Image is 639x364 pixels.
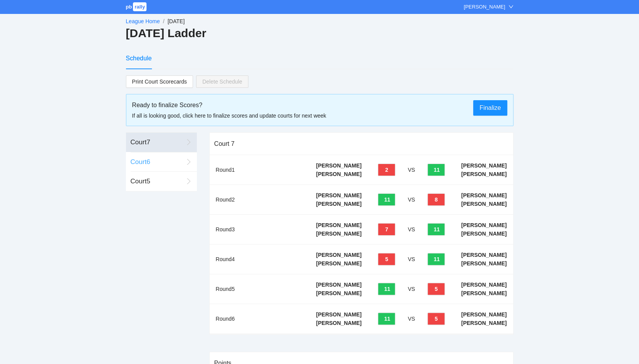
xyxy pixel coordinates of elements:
b: [PERSON_NAME] [461,171,506,177]
td: Round 4 [210,244,310,274]
b: [PERSON_NAME] [461,260,506,267]
b: [PERSON_NAME] [461,282,506,288]
b: [PERSON_NAME] [316,282,362,288]
button: 5 [378,253,395,265]
button: 11 [427,164,445,176]
td: VS [401,304,421,334]
b: [PERSON_NAME] [461,222,506,228]
span: [DATE] [167,18,184,24]
b: [PERSON_NAME] [316,311,362,318]
b: [PERSON_NAME] [316,162,362,169]
div: Schedule [126,53,152,63]
b: [PERSON_NAME] [316,320,362,326]
span: down [508,4,513,9]
b: [PERSON_NAME] [461,252,506,258]
a: League Home [126,18,160,24]
div: [PERSON_NAME] [464,3,505,11]
a: pbrally [126,4,148,10]
b: [PERSON_NAME] [316,201,362,207]
td: VS [401,244,421,274]
h2: [DATE] Ladder [126,26,513,41]
b: [PERSON_NAME] [316,252,362,258]
td: Round 3 [210,215,310,244]
div: Court 6 [131,157,183,167]
td: VS [401,185,421,215]
button: 8 [427,193,445,206]
div: Court 7 [214,133,508,155]
button: 11 [378,283,395,295]
button: 11 [427,223,445,236]
div: Court 5 [131,176,183,186]
button: 5 [427,313,445,325]
div: Court 7 [131,137,183,147]
span: rally [133,2,146,11]
span: / [163,18,164,24]
b: [PERSON_NAME] [461,192,506,198]
td: Round 1 [210,155,310,185]
td: Round 5 [210,274,310,304]
b: [PERSON_NAME] [461,320,506,326]
b: [PERSON_NAME] [461,290,506,296]
span: pb [126,4,132,10]
span: Finalize [479,103,501,113]
a: Print Court Scorecards [126,75,193,88]
button: 11 [378,313,395,325]
span: Print Court Scorecards [132,76,187,87]
b: [PERSON_NAME] [461,231,506,237]
td: VS [401,215,421,244]
button: Finalize [473,100,507,116]
button: 11 [378,193,395,206]
b: [PERSON_NAME] [316,222,362,228]
button: 5 [427,283,445,295]
b: [PERSON_NAME] [316,231,362,237]
b: [PERSON_NAME] [316,192,362,198]
b: [PERSON_NAME] [461,201,506,207]
td: Round 2 [210,185,310,215]
td: VS [401,155,421,185]
td: Round 6 [210,304,310,334]
div: If all is looking good, click here to finalize scores and update courts for next week [132,111,470,120]
div: Ready to finalize Scores? [132,100,470,110]
button: 7 [378,223,395,236]
b: [PERSON_NAME] [316,290,362,296]
b: [PERSON_NAME] [461,162,506,169]
b: [PERSON_NAME] [316,260,362,267]
b: [PERSON_NAME] [316,171,362,177]
button: 11 [427,253,445,265]
button: 2 [378,164,395,176]
b: [PERSON_NAME] [461,311,506,318]
td: VS [401,274,421,304]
